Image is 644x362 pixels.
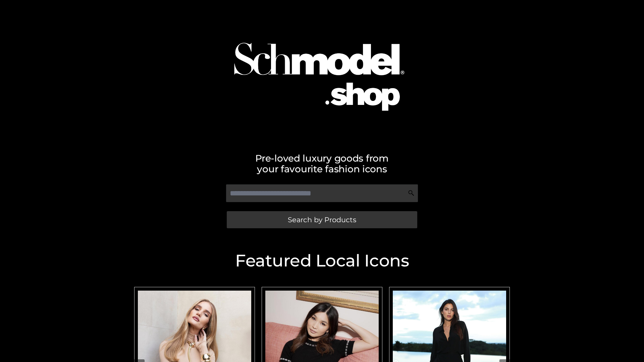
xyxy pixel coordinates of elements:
h2: Featured Local Icons​ [131,252,513,269]
span: Search by Products [288,216,356,223]
img: Search Icon [408,190,415,196]
a: Search by Products [227,211,417,228]
h2: Pre-loved luxury goods from your favourite fashion icons [131,153,513,174]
